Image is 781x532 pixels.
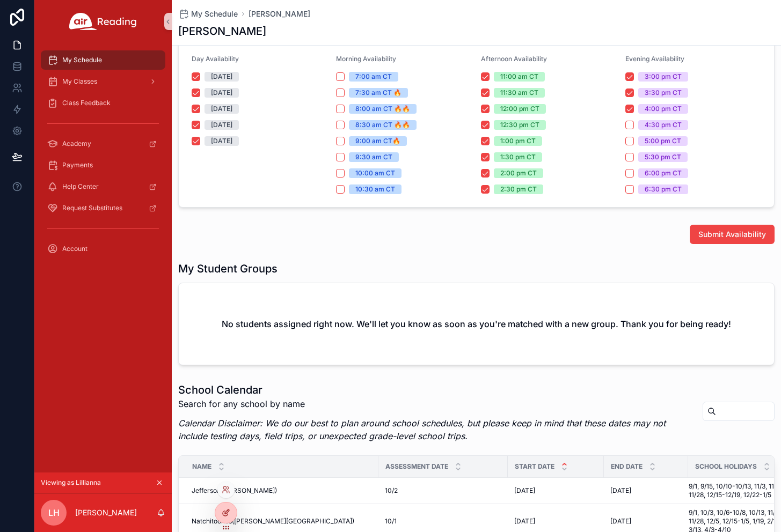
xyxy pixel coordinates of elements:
img: App logo [69,13,137,30]
a: Academy [41,134,165,153]
span: Assessment Date [385,462,448,471]
a: My Classes [41,72,165,91]
div: 8:30 am CT 🔥🔥 [355,120,410,130]
a: Payments [41,156,165,175]
div: [DATE] [211,136,232,146]
span: Request Substitutes [62,204,122,212]
div: [DATE] [211,120,232,130]
span: Morning Availability [336,55,396,63]
span: LH [48,506,60,519]
span: My Schedule [191,9,238,19]
h1: My Student Groups [178,261,278,276]
span: [DATE] [610,486,631,495]
div: 3:30 pm CT [645,88,682,98]
div: 6:30 pm CT [645,184,682,194]
div: 8:00 am CT 🔥🔥 [355,104,410,114]
em: Calendar Disclaimer: We do our best to plan around school schedules, but please keep in mind that... [178,418,666,441]
span: Jefferson([PERSON_NAME]) [192,486,277,495]
a: Help Center [41,177,165,196]
span: [DATE] [514,486,535,495]
span: Academy [62,139,91,148]
span: School Holidays [695,462,757,471]
a: Account [41,239,165,258]
a: [PERSON_NAME] [249,9,310,19]
span: Natchitoches([PERSON_NAME][GEOGRAPHIC_DATA]) [192,517,354,526]
div: [DATE] [211,88,232,98]
div: scrollable content [34,43,172,272]
a: Class Feedback [41,93,165,113]
span: Afternoon Availability [481,55,547,63]
div: 10:30 am CT [355,184,395,194]
div: 7:00 am CT [355,72,392,82]
span: [DATE] [514,517,535,526]
p: [PERSON_NAME] [75,507,137,518]
h2: No students assigned right now. We'll let you know as soon as you're matched with a new group. Th... [222,317,731,330]
div: 12:00 pm CT [500,104,539,114]
span: My Schedule [62,56,102,64]
div: 5:00 pm CT [645,136,681,146]
span: Help Center [62,182,99,191]
div: 9:00 am CT🔥 [355,136,400,146]
div: 9:30 am CT [355,152,392,162]
div: [DATE] [211,72,232,82]
div: 4:30 pm CT [645,120,682,130]
span: Class Feedback [62,99,111,107]
a: My Schedule [178,9,238,19]
span: My Classes [62,77,97,86]
div: 2:30 pm CT [500,184,537,194]
span: Payments [62,161,93,169]
span: Day Availability [192,55,239,63]
a: Request Substitutes [41,198,165,218]
span: 10/2 [385,486,398,495]
p: Search for any school by name [178,397,694,410]
div: 12:30 pm CT [500,120,539,130]
span: Start Date [515,462,554,471]
div: 11:00 am CT [500,72,538,82]
span: Submit Availability [698,229,766,240]
div: [DATE] [211,104,232,114]
div: 5:30 pm CT [645,152,681,162]
div: 4:00 pm CT [645,104,682,114]
span: End Date [611,462,643,471]
h1: [PERSON_NAME] [178,24,266,39]
button: Submit Availability [690,225,775,244]
div: 1:00 pm CT [500,136,536,146]
h1: School Calendar [178,382,694,397]
div: 2:00 pm CT [500,168,537,178]
div: 10:00 am CT [355,168,395,178]
div: 3:00 pm CT [645,72,682,82]
a: My Schedule [41,50,165,70]
span: [DATE] [610,517,631,526]
div: 11:30 am CT [500,88,538,98]
span: Viewing as Lillianna [41,478,101,487]
div: 6:00 pm CT [645,168,682,178]
div: 7:30 am CT 🔥 [355,88,402,98]
span: Evening Availability [625,55,684,63]
span: Account [62,245,87,253]
span: Name [192,462,211,471]
span: 10/1 [385,517,397,526]
div: 1:30 pm CT [500,152,536,162]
